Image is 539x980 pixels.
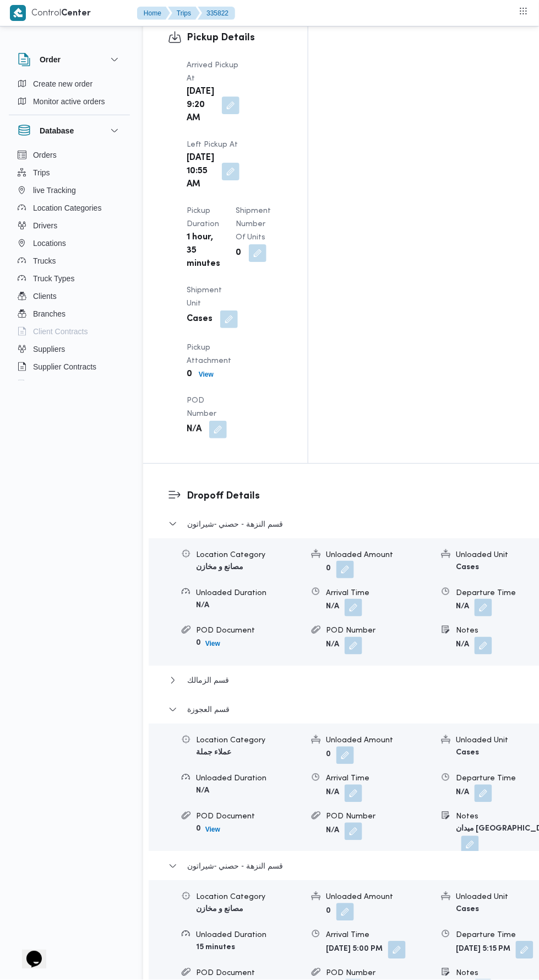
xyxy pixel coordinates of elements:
button: Branches [13,305,126,323]
button: Drivers [13,217,126,234]
div: POD Document [196,968,303,979]
div: Location Category [196,549,303,561]
span: Devices [33,378,61,391]
span: قسم النزهة - حصني -شيراتون [187,860,283,873]
b: 1 hour, 35 minutes [187,231,220,271]
button: live Tracking [13,181,126,199]
b: N/A [326,827,339,834]
span: live Tracking [33,184,76,197]
button: Clients [13,287,126,305]
b: 0 [326,565,331,572]
h3: Database [40,124,74,137]
button: Client Contracts [13,323,126,340]
button: Orders [13,146,126,164]
span: قسم العجوزة [187,703,230,716]
b: مصانع و مخازن [196,906,243,913]
b: N/A [456,603,469,611]
h3: Order [40,53,61,66]
b: [DATE] 9:20 AM [187,85,214,125]
span: Shipment Unit [187,287,222,307]
span: Pickup Attachment [187,344,231,365]
h3: Pickup Details [187,30,283,45]
button: Create new order [13,75,126,93]
iframe: chat widget [11,936,46,969]
b: عملاء جملة [196,749,231,757]
b: [DATE] 5:15 PM [456,946,510,953]
b: View [199,371,214,378]
button: View [194,368,218,381]
div: Unloaded Amount [326,892,433,903]
span: Supplier Contracts [33,360,96,373]
span: Client Contracts [33,325,88,338]
b: 0 [196,640,201,647]
button: Trucks [13,252,126,270]
b: Center [61,9,91,18]
b: N/A [456,789,469,796]
span: قسم النزهة - حصني -شيراتون [187,517,283,531]
span: Monitor active orders [33,95,105,108]
div: POD Number [326,625,433,637]
b: مصانع و مخازن [196,564,243,571]
b: 0 [326,751,331,758]
div: POD Number [326,811,433,823]
span: Branches [33,307,66,320]
div: Order [9,75,130,115]
div: POD Document [196,625,303,637]
button: Monitor active orders [13,93,126,110]
button: Location Categories [13,199,126,217]
b: N/A [326,603,339,611]
b: N/A [196,602,209,609]
b: N/A [326,641,339,649]
span: POD Number [187,397,216,417]
div: Unloaded Amount [326,735,433,747]
span: Create new order [33,77,92,90]
div: POD Document [196,811,303,823]
span: Locations [33,237,66,250]
b: N/A [187,423,202,436]
b: Cases [187,313,213,326]
span: Trips [33,166,50,179]
b: 0 [187,368,192,381]
span: Suppliers [33,342,65,356]
span: Clients [33,290,57,303]
span: Trucks [33,254,56,267]
button: Home [137,7,170,20]
button: 335822 [198,7,235,20]
span: Location Categories [33,201,102,215]
img: X8yXhbKr1z7QwAAAABJRU5ErkJggg== [10,5,26,21]
b: N/A [196,788,209,795]
b: Cases [456,906,479,913]
div: POD Number [326,968,433,979]
b: [DATE] 10:55 AM [187,152,214,191]
button: View [201,638,225,651]
div: Unloaded Duration [196,773,303,785]
button: Suppliers [13,340,126,358]
div: Arrival Time [326,773,433,785]
b: Cases [456,749,479,757]
span: Pickup Duration [187,207,219,228]
span: Orders [33,148,57,162]
b: View [205,640,220,648]
span: Drivers [33,219,57,232]
div: Unloaded Amount [326,549,433,561]
div: Unloaded Duration [196,930,303,941]
b: 0 [326,908,331,915]
button: View [201,823,225,837]
button: Locations [13,234,126,252]
span: قسم الزمالك [187,674,229,687]
span: Shipment Number of Units [236,207,271,241]
span: Left Pickup At [187,141,238,148]
b: N/A [326,789,339,796]
span: Truck Types [33,272,74,285]
button: Trips [13,164,126,181]
b: Cases [456,564,479,571]
button: Trips [168,7,200,20]
div: Location Category [196,892,303,903]
span: Arrived Pickup At [187,62,238,82]
div: Location Category [196,735,303,747]
div: Database [9,146,130,385]
button: Supplier Contracts [13,358,126,376]
button: Database [18,124,121,137]
button: Truck Types [13,270,126,287]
